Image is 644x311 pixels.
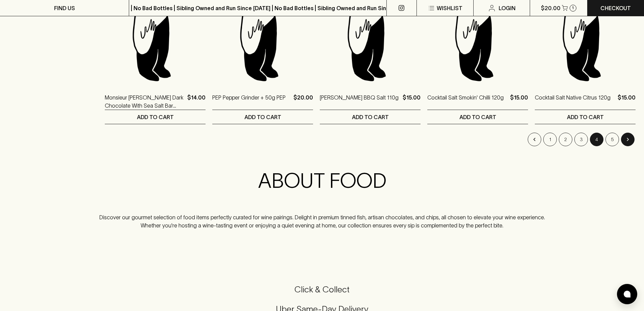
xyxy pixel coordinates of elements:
p: $14.00 [187,93,206,110]
a: Cocktail Salt Native Citrus 120g [535,93,611,110]
button: ADD TO CART [212,110,313,124]
p: ADD TO CART [352,113,389,121]
a: [PERSON_NAME] BBQ Salt 110g [320,93,399,110]
button: Go to next page [621,133,635,146]
button: Go to page 2 [559,133,572,146]
button: Go to previous page [528,133,541,146]
a: Monsieur [PERSON_NAME] Dark Chocolate With Sea Salt Bar 80g [105,93,185,110]
h5: Click & Collect [8,284,636,295]
button: Go to page 5 [605,133,619,146]
nav: pagination navigation [105,133,636,146]
p: $15.00 [403,93,421,110]
button: Go to page 3 [574,133,588,146]
img: bubble-icon [624,291,630,297]
p: $15.00 [510,93,528,110]
a: PEP Pepper Grinder + 50g PEP [212,93,286,110]
p: Discover our gourmet selection of food items perfectly curated for wine pairings. Delight in prem... [97,213,548,229]
p: ADD TO CART [459,113,496,121]
p: ADD TO CART [137,113,174,121]
p: FIND US [54,4,75,12]
h2: ABOUT FOOD [97,169,548,193]
p: Login [499,4,516,12]
a: Cocktail Salt Smokin' Chilli 120g [427,93,504,110]
p: Wishlist [437,4,462,12]
button: ADD TO CART [320,110,421,124]
p: ADD TO CART [244,113,281,121]
button: page 4 [590,133,603,146]
p: 1 [572,6,574,10]
button: ADD TO CART [535,110,636,124]
p: $15.00 [618,93,636,110]
p: $20.00 [293,93,313,110]
p: ADD TO CART [567,113,604,121]
button: ADD TO CART [105,110,206,124]
p: Checkout [600,4,631,12]
button: Go to page 1 [543,133,557,146]
p: $20.00 [541,4,560,12]
button: ADD TO CART [427,110,528,124]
